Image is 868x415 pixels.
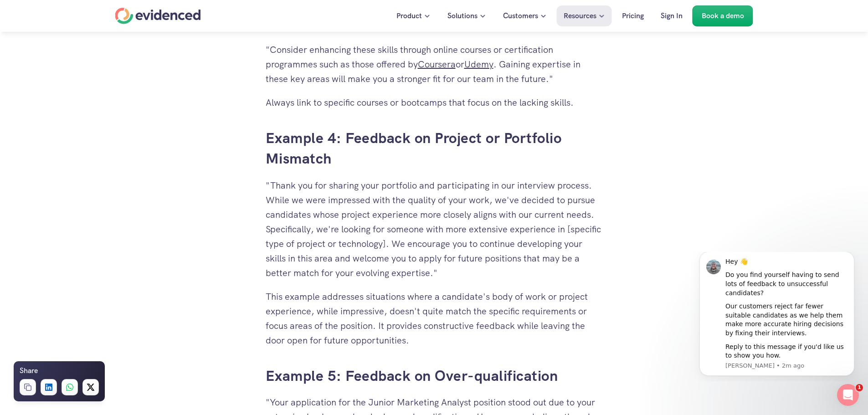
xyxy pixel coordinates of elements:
p: Product [396,10,422,22]
a: Sign In [654,5,689,26]
a: Book a demo [693,5,753,26]
img: Profile image for Lewis [21,8,35,22]
div: Do you find yourself having to send lots of feedback to unsuccessful candidates? [40,19,162,46]
div: Message content [40,5,162,108]
h6: Share [20,365,38,377]
iframe: Intercom notifications message [686,252,868,381]
p: Book a demo [702,10,744,22]
p: Message from Lewis, sent 2m ago [40,110,162,118]
p: Customers [503,10,538,22]
a: Home [115,8,201,24]
p: This example addresses situations where a candidate's body of work or project experience, while i... [266,289,603,348]
div: Our customers reject far fewer suitable candidates as we help them make more accurate hiring deci... [40,50,162,86]
p: Always link to specific courses or bootcamps that focus on the lacking skills. [266,95,603,110]
iframe: Intercom live chat [837,384,859,406]
h3: Example 4: Feedback on Project or Portfolio Mismatch [266,128,603,169]
p: Sign In [661,10,683,22]
span: 1 [856,384,863,391]
a: Pricing [615,5,651,26]
p: Pricing [622,10,644,22]
div: Reply to this message if you'd like us to show you how. [40,91,162,108]
p: "Thank you for sharing your portfolio and participating in our interview process. While we were i... [266,178,603,280]
div: Hey 👋 [40,5,162,15]
p: Solutions [447,10,478,22]
p: Resources [564,10,596,22]
h3: Example 5: Feedback on Over-qualification [266,366,603,386]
